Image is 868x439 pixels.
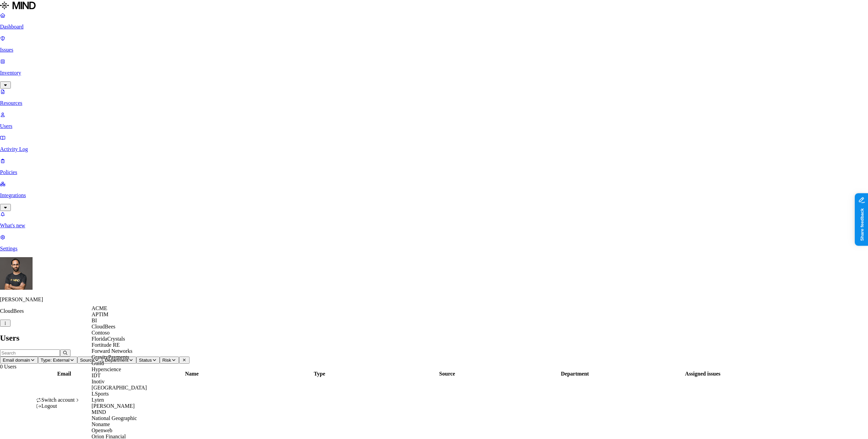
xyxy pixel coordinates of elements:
[92,391,109,397] span: LSports
[92,354,129,360] span: GravityPayments
[36,403,80,409] div: Logout
[92,421,110,427] span: Noname
[92,324,115,329] span: CloudBees
[92,348,132,354] span: Forward Networks
[92,415,137,421] span: National Geographic
[92,360,104,366] span: Guild
[92,397,104,403] span: Lyten
[92,330,110,336] span: Contoso
[92,342,120,348] span: Fortitude RE
[92,409,106,415] span: MIND
[92,427,112,433] span: Openweb
[92,403,135,409] span: [PERSON_NAME]
[92,385,147,390] span: [GEOGRAPHIC_DATA]
[92,366,121,372] span: Hyperscience
[92,336,125,342] span: FloridaCrystals
[92,318,97,323] span: BI
[92,305,107,311] span: ACME
[92,373,101,378] span: IDT
[92,379,104,384] span: Inotiv
[92,311,108,317] span: APTIM
[41,397,75,403] span: Switch account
